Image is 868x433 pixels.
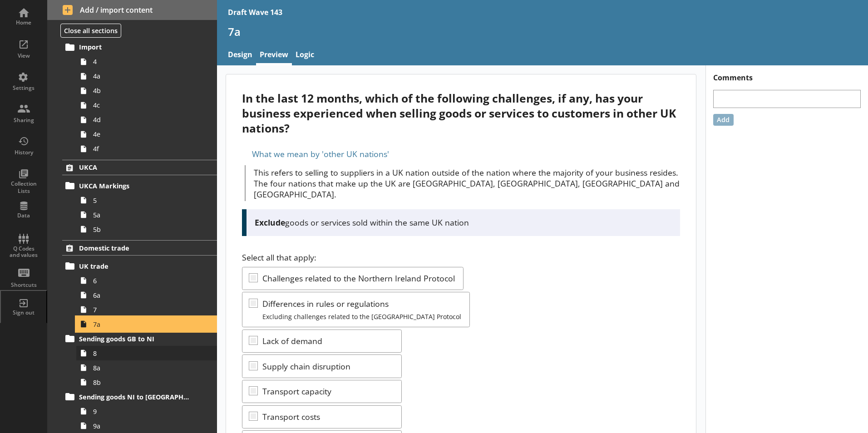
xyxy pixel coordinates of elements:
a: Import [62,40,217,54]
a: 4b [76,84,217,98]
li: ImportingImport44a4b4c4d4e4f [47,21,217,156]
span: 9 [93,407,194,416]
p: This refers to selling to suppliers in a UK nation outside of the nation where the majority of yo... [254,167,680,200]
div: Settings [8,84,39,92]
span: 8a [93,364,194,372]
div: View [8,52,39,59]
div: Draft Wave 143 [228,7,282,17]
div: In the last 12 months, which of the following challenges, if any, has your business experienced w... [242,91,680,136]
a: UK trade [62,259,217,273]
span: 4a [93,72,194,80]
span: 6 [93,276,194,285]
span: Sending goods GB to NI [79,335,190,343]
div: Home [8,19,39,26]
li: Import44a4b4c4d4e4f [66,40,217,156]
span: 9a [93,422,194,430]
li: UKCA Markings55a5b [66,178,217,236]
a: 4c [76,98,217,113]
span: 5 [93,196,194,205]
strong: Exclude [255,217,285,228]
span: 5b [93,225,194,234]
a: 5b [76,222,217,236]
span: 8b [93,378,194,387]
a: 8 [76,346,217,360]
span: Domestic trade [79,244,190,252]
div: Collection Lists [8,180,39,194]
span: UKCA Markings [79,182,190,190]
a: UKCA Markings [62,178,217,193]
a: 4f [76,142,217,156]
a: 4d [76,113,217,127]
span: 8 [93,349,194,358]
span: Import [79,43,190,51]
a: 8a [76,360,217,375]
a: 7 [76,302,217,317]
span: 4d [93,115,194,124]
span: 4f [93,144,194,153]
span: 6a [93,291,194,300]
a: 6 [76,273,217,288]
h1: 7a [228,25,857,39]
p: goods or services sold within the same UK nation [255,217,672,228]
a: 4e [76,127,217,142]
a: 5a [76,207,217,222]
div: Shortcuts [8,281,39,289]
li: UK trade66a77a [66,259,217,331]
a: UKCA [62,160,217,175]
li: UKCAUKCA Markings55a5b [47,160,217,236]
a: Design [224,46,256,65]
div: Sharing [8,117,39,124]
div: History [8,149,39,156]
span: 5a [93,211,194,219]
span: UK trade [79,262,190,271]
div: What we mean by 'other UK nations' [242,147,680,161]
a: 8b [76,375,217,389]
a: 5 [76,193,217,207]
div: Q Codes and values [8,246,39,259]
div: Sign out [8,309,39,316]
span: Add / import content [63,5,202,15]
div: Data [8,212,39,219]
span: 7a [93,320,194,329]
span: 4c [93,101,194,109]
span: 4e [93,130,194,138]
a: Domestic trade [62,240,217,256]
li: Sending goods GB to NI88a8b [66,331,217,389]
a: 4 [76,54,217,69]
span: UKCA [79,163,190,172]
a: Preview [256,46,292,65]
button: Close all sections [60,24,121,38]
span: Sending goods NI to [GEOGRAPHIC_DATA] [79,393,190,401]
span: 4 [93,57,194,66]
span: 7 [93,305,194,314]
a: 4a [76,69,217,84]
a: 6a [76,288,217,302]
a: 9a [76,418,217,433]
span: 4b [93,86,194,95]
a: Sending goods NI to [GEOGRAPHIC_DATA] [62,389,217,404]
a: Logic [292,46,318,65]
a: 9 [76,404,217,418]
a: 7a [76,317,217,331]
a: Sending goods GB to NI [62,331,217,346]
